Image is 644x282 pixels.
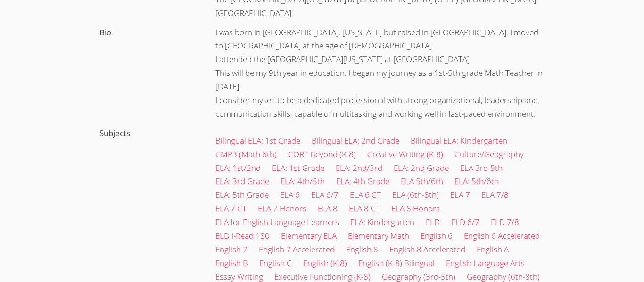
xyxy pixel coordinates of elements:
a: English (K-8) Bilingual [358,258,435,268]
a: ELA: 5th Grade [215,189,269,200]
a: ELA: 4th Grade [336,176,389,186]
a: Geography (3rd-5th) [382,271,455,282]
a: ELA: 3rd Grade [215,176,269,186]
label: Bio [99,27,111,38]
a: Culture/Geography [454,149,524,160]
a: ELA for English Language Learners [215,217,339,227]
a: ELA: 1st Grade [272,162,324,173]
a: Bilingual ELA: 2nd Grade [312,135,399,146]
a: ELD 6/7 [451,217,479,227]
a: English B [215,258,248,268]
a: Geography (6th-8th) [467,271,540,282]
a: English A [477,244,509,255]
a: ELA 7 CT [215,203,247,214]
a: Elementary ELA [281,230,337,241]
a: ELA: 2nd Grade [394,162,449,173]
a: ELA 3rd-5th [460,162,503,173]
a: ELD I-Read 180 [215,230,270,241]
a: ELA 6 CT [350,189,381,200]
a: ELA 7/8 [481,189,509,200]
a: ELA: 4th/5th [281,176,325,186]
a: Bilingual ELA: 1st Grade [215,135,300,146]
a: CMP3 (Math 6th) [215,149,277,160]
a: English 7 Accelerated [259,244,335,255]
a: Elementary Math [348,230,409,241]
a: ELA 5th/6th [401,176,443,186]
a: ELA 8 [318,203,338,214]
a: ELA 8 CT [349,203,380,214]
a: English (K-8) [303,258,347,268]
a: ELA 8 Honors [391,203,440,214]
a: ELA 7 [450,189,470,200]
a: ELA 6 [280,189,300,200]
label: Subjects [99,128,130,138]
a: English 8 Accelerated [389,244,465,255]
a: ELA: 5th/6th [454,176,499,186]
a: English 6 Accelerated [464,230,540,241]
a: ELA: 1st/2nd [215,162,261,173]
a: English 7 [215,244,248,255]
a: Bilingual ELA: Kindergarten [411,135,507,146]
div: I was born in [GEOGRAPHIC_DATA], [US_STATE] but raised in [GEOGRAPHIC_DATA]. I moved to [GEOGRAPH... [206,23,554,124]
a: English C [259,258,292,268]
a: English 6 [421,230,453,241]
a: ELD [426,217,440,227]
a: Creative Writing (K-8) [367,149,443,160]
a: ELA (6th-8th) [392,189,439,200]
a: ELA 6/7 [311,189,339,200]
a: English Language Arts [446,258,525,268]
a: CORE Beyond (K-8) [288,149,356,160]
a: ELA 7 Honors [258,203,306,214]
a: ELD 7/8 [491,217,519,227]
a: ELA: 2nd/3rd [336,162,382,173]
a: Executive Functioning (K-8) [274,271,371,282]
a: ELA: Kindergarten [350,217,414,227]
a: English 8 [346,244,378,255]
a: Essay Writing [215,271,263,282]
